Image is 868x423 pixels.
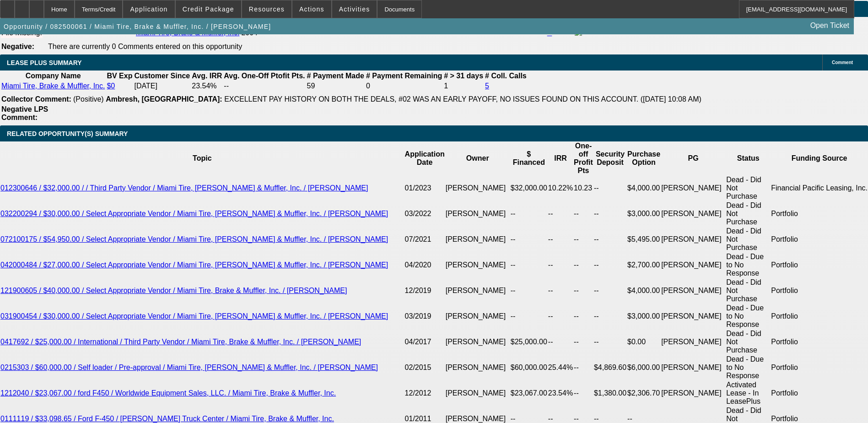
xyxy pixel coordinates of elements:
[627,329,661,355] td: $0.00
[0,184,368,192] a: 012300646 / $32,000.00 / / Third Party Vendor / Miami Tire, [PERSON_NAME] & Muffler, Inc. / [PERS...
[548,329,573,355] td: --
[661,252,726,278] td: [PERSON_NAME]
[771,175,868,201] td: Financial Pacific Leasing, Inc.
[661,175,726,201] td: [PERSON_NAME]
[224,72,305,80] b: Avg. One-Off Ptofit Pts.
[445,380,510,406] td: [PERSON_NAME]
[726,141,771,175] th: Status
[404,329,445,355] td: 04/2017
[223,81,305,91] td: --
[107,72,132,80] b: BV Exp
[593,355,627,380] td: $4,869.60
[548,201,573,227] td: --
[0,363,378,371] a: 0215303 / $60,000.00 / Self loader / Pre-approval / Miami Tire, [PERSON_NAME] & Muffler, Inc. / [...
[627,175,661,201] td: $4,000.00
[339,5,370,13] span: Activities
[445,227,510,252] td: [PERSON_NAME]
[548,252,573,278] td: --
[332,0,377,18] button: Activities
[548,278,573,304] td: --
[224,95,701,103] span: EXCELLENT PAY HISTORY ON BOTH THE DEALS, #02 WAS AN EARLY PAYOFF, NO ISSUES FOUND ON THIS ACCOUNT...
[404,278,445,304] td: 12/2019
[443,81,484,91] td: 1
[404,175,445,201] td: 01/2023
[445,175,510,201] td: [PERSON_NAME]
[726,380,771,406] td: Activated Lease - In LeasePlus
[548,355,573,380] td: 25.44%
[573,329,593,355] td: --
[134,72,190,80] b: Customer Since
[4,23,271,30] span: Opportunity / 082500061 / Miami Tire, Brake & Muffler, Inc. / [PERSON_NAME]
[0,312,388,320] a: 031900454 / $30,000.00 / Select Appropriate Vendor / Miami Tire, [PERSON_NAME] & Muffler, Inc. / ...
[771,201,868,227] td: Portfolio
[249,5,285,13] span: Resources
[404,227,445,252] td: 07/2021
[548,175,573,201] td: 10.22%
[366,81,442,91] td: 0
[771,227,868,252] td: Portfolio
[445,355,510,380] td: [PERSON_NAME]
[445,278,510,304] td: [PERSON_NAME]
[404,201,445,227] td: 03/2022
[307,72,364,80] b: # Payment Made
[573,227,593,252] td: --
[510,278,548,304] td: --
[510,175,548,201] td: $32,000.00
[0,389,336,397] a: 1212040 / $23,067.00 / ford F450 / Worldwide Equipment Sales, LLC. / Miami Tire, Brake & Muffler,...
[726,175,771,201] td: Dead - Did Not Purchase
[510,355,548,380] td: $60,000.00
[661,329,726,355] td: [PERSON_NAME]
[123,0,174,18] button: Application
[445,304,510,329] td: [PERSON_NAME]
[191,81,222,91] td: 23.54%
[726,355,771,380] td: Dead - Due to No Response
[510,201,548,227] td: --
[627,141,661,175] th: Purchase Option
[445,329,510,355] td: [PERSON_NAME]
[48,43,242,50] span: There are currently 0 Comments entered on this opportunity
[73,95,104,103] span: (Positive)
[726,278,771,304] td: Dead - Did Not Purchase
[593,329,627,355] td: --
[134,81,190,91] td: [DATE]
[661,304,726,329] td: [PERSON_NAME]
[627,278,661,304] td: $4,000.00
[627,201,661,227] td: $3,000.00
[726,329,771,355] td: Dead - Did Not Purchase
[1,105,48,121] b: Negative LPS Comment:
[242,0,291,18] button: Resources
[404,252,445,278] td: 04/2020
[1,43,34,50] b: Negative:
[0,338,361,346] a: 0417692 / $25,000.00 / International / Third Party Vendor / Miami Tire, Brake & Muffler, Inc. / [...
[548,141,573,175] th: IRR
[510,141,548,175] th: $ Financed
[573,304,593,329] td: --
[510,380,548,406] td: $23,067.00
[726,201,771,227] td: Dead - Did Not Purchase
[0,235,388,243] a: 072100175 / $54,950.00 / Select Appropriate Vendor / Miami Tire, [PERSON_NAME] & Muffler, Inc. / ...
[726,304,771,329] td: Dead - Due to No Response
[130,5,167,13] span: Application
[510,252,548,278] td: --
[593,175,627,201] td: --
[627,252,661,278] td: $2,700.00
[573,355,593,380] td: --
[661,278,726,304] td: [PERSON_NAME]
[183,5,234,13] span: Credit Package
[726,227,771,252] td: Dead - Did Not Purchase
[726,252,771,278] td: Dead - Due to No Response
[307,81,365,91] td: 59
[548,380,573,406] td: 23.54%
[593,380,627,406] td: $1,380.00
[485,82,489,90] a: 5
[661,141,726,175] th: PG
[106,95,222,103] b: Ambresh, [GEOGRAPHIC_DATA]:
[771,380,868,406] td: Portfolio
[627,355,661,380] td: $6,000.00
[771,355,868,380] td: Portfolio
[627,304,661,329] td: $3,000.00
[7,130,128,137] span: RELATED OPPORTUNITY(S) SUMMARY
[661,380,726,406] td: [PERSON_NAME]
[1,82,105,90] a: Miami Tire, Brake & Muffler, Inc.
[510,227,548,252] td: --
